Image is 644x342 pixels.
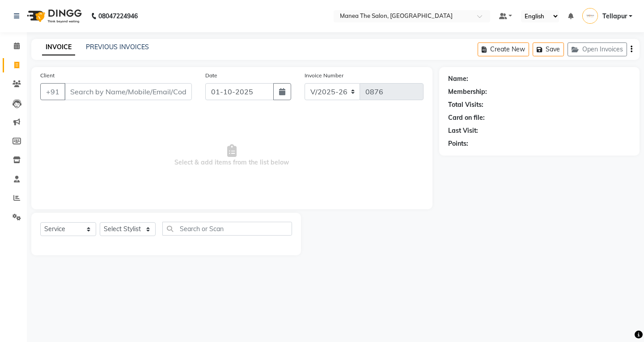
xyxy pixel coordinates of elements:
[205,72,217,80] label: Date
[305,72,343,80] label: Invoice Number
[533,42,564,56] button: Save
[23,4,84,29] img: logo
[40,72,55,80] label: Client
[86,43,149,51] a: PREVIOUS INVOICES
[448,87,487,97] div: Membership:
[98,4,138,29] b: 08047224946
[162,222,292,236] input: Search or Scan
[448,126,478,135] div: Last Visit:
[42,39,75,55] a: INVOICE
[448,139,468,148] div: Points:
[40,111,424,200] span: Select & add items from the list below
[602,12,627,21] span: Tellapur
[568,42,627,56] button: Open Invoices
[448,113,485,122] div: Card on file:
[64,83,192,100] input: Search by Name/Mobile/Email/Code
[448,74,468,84] div: Name:
[448,100,483,110] div: Total Visits:
[40,83,65,100] button: +91
[478,42,529,56] button: Create New
[582,8,598,24] img: Tellapur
